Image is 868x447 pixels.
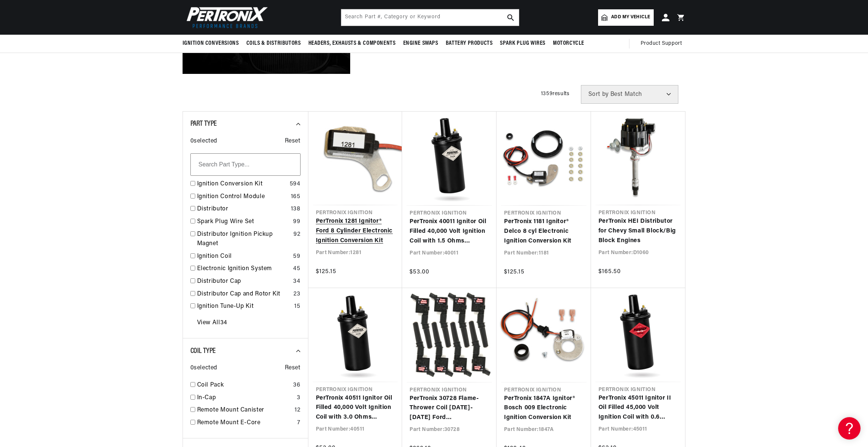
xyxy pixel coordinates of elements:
img: Pertronix [183,4,268,30]
summary: Coils & Distributors [243,35,305,52]
a: PerTronix 40511 Ignitor Oil Filled 40,000 Volt Ignition Coil with 3.0 Ohms Resistance in Black [316,394,395,422]
a: Ignition Coil [197,252,290,262]
a: In-Cap [197,393,294,403]
span: 0 selected [190,363,217,373]
a: Ignition Tune-Up Kit [197,302,292,312]
a: PerTronix 30728 Flame-Thrower Coil [DATE]-[DATE] Ford 4.6L/5.4L/6.8L Modular 2-Valve COP (coil on... [410,394,489,423]
input: Search Part Type... [190,153,301,176]
span: Product Support [641,40,682,48]
span: Coils & Distributors [246,40,301,47]
div: 12 [295,406,300,415]
div: 165 [291,192,301,202]
span: Coil Type [190,347,216,355]
div: 34 [293,277,300,287]
a: Electronic Ignition System [197,264,290,274]
div: 59 [293,252,300,262]
span: Reset [285,137,301,146]
summary: Battery Products [442,35,497,52]
div: 594 [290,179,301,189]
a: Distributor [197,204,288,214]
a: Coil Pack [197,381,290,390]
a: Distributor Cap [197,277,290,287]
a: Spark Plug Wire Set [197,217,290,227]
div: 7 [297,418,301,428]
div: 15 [294,302,300,312]
a: PerTronix HEI Distributor for Chevy Small Block/Big Block Engines [598,217,678,246]
span: Reset [285,363,301,373]
span: Motorcycle [553,40,584,47]
span: Add my vehicle [611,14,650,21]
span: Headers, Exhausts & Components [308,40,396,47]
span: Engine Swaps [403,40,438,47]
a: PerTronix 1181 Ignitor® Delco 8 cyl Electronic Ignition Conversion Kit [504,217,584,246]
a: Distributor Cap and Rotor Kit [197,290,291,299]
span: Ignition Conversions [183,40,239,47]
span: Part Type [190,120,217,128]
summary: Engine Swaps [399,35,442,52]
span: 0 selected [190,137,217,146]
div: 99 [293,217,300,227]
span: Spark Plug Wires [500,40,545,47]
summary: Ignition Conversions [183,35,243,52]
a: Ignition Control Module [197,192,288,202]
span: 1359 results [541,91,570,97]
a: Distributor Ignition Pickup Magnet [197,230,291,249]
a: Ignition Conversion Kit [197,179,287,189]
span: Battery Products [446,40,493,47]
div: 92 [293,230,300,240]
div: 138 [291,204,301,214]
div: 36 [293,381,300,390]
a: PerTronix 45011 Ignitor II Oil Filled 45,000 Volt Ignition Coil with 0.6 Ohms Resistance in Black [598,394,678,422]
a: Remote Mount Canister [197,406,292,415]
a: View All 34 [197,318,227,328]
summary: Spark Plug Wires [496,35,549,52]
a: Add my vehicle [598,9,653,26]
div: 3 [297,393,301,403]
span: Sort by [588,91,609,97]
summary: Motorcycle [549,35,588,52]
select: Sort by [581,85,678,104]
div: 45 [293,264,300,274]
a: PerTronix 1281 Ignitor® Ford 8 Cylinder Electronic Ignition Conversion Kit [316,217,395,246]
a: PerTronix 40011 Ignitor Oil Filled 40,000 Volt Ignition Coil with 1.5 Ohms Resistance in Black [410,217,489,246]
a: Remote Mount E-Core [197,418,294,428]
a: PerTronix 1847A Ignitor® Bosch 009 Electronic Ignition Conversion Kit [504,394,584,423]
input: Search Part #, Category or Keyword [341,9,519,26]
button: search button [503,9,519,26]
summary: Headers, Exhausts & Components [305,35,399,52]
summary: Product Support [641,35,686,53]
div: 23 [293,290,300,299]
